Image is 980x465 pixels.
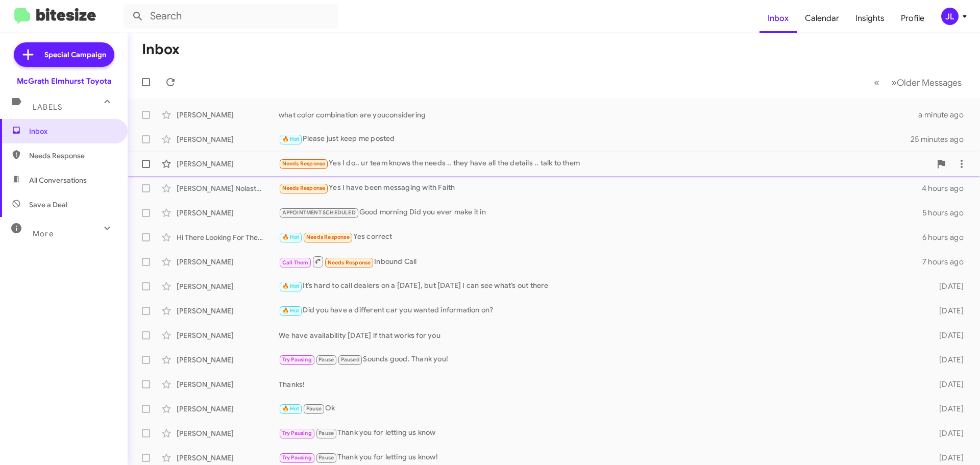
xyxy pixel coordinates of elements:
span: Inbox [29,126,116,136]
span: 🔥 Hot [282,234,300,240]
img: tab_keywords_by_traffic_grey.svg [102,59,110,67]
div: McGrath Elmhurst Toyota [17,76,111,86]
a: Calendar [797,4,847,33]
div: 25 minutes ago [911,134,972,144]
div: [PERSON_NAME] [177,134,279,144]
span: Special Campaign [44,50,106,60]
div: Thank you for letting us know! [279,452,923,463]
div: [DATE] [923,355,972,365]
span: Try Pausing [282,356,312,363]
div: Yes I do.. ur team knows the needs .. they have all the details .. talk to them [279,158,931,169]
button: Previous [868,72,886,93]
span: » [891,76,897,89]
span: Needs Response [282,160,326,167]
span: 🔥 Hot [282,405,300,412]
span: Pause [318,356,334,363]
div: 6 hours ago [922,232,972,242]
img: tab_domain_overview_orange.svg [28,59,36,67]
img: logo_orange.svg [16,16,24,25]
div: [DATE] [923,404,972,414]
nav: Page navigation example [868,72,968,93]
div: v 4.0.25 [29,16,50,25]
span: Needs Response [328,259,371,266]
span: Needs Response [29,151,116,161]
div: JL [941,8,959,25]
a: Profile [893,4,933,33]
input: Search [124,4,338,29]
div: Good morning Did you ever make it in [279,207,922,218]
div: [DATE] [923,306,972,316]
span: 🔥 Hot [282,136,300,142]
div: [DATE] [923,428,972,438]
span: Save a Deal [29,200,67,210]
span: Try Pausing [282,454,312,461]
span: Pause [318,430,334,436]
a: Inbox [759,4,797,33]
div: Keywords by Traffic [113,60,172,67]
span: Pause [318,454,334,461]
div: [DATE] [923,453,972,463]
span: « [874,76,879,89]
div: 4 hours ago [922,183,972,193]
div: Hi There Looking For The Otd On This Vehicle [177,232,279,242]
button: JL [933,8,969,25]
h1: Inbox [142,41,180,58]
span: Call Them [282,259,309,266]
div: what color combination are youconsidering [279,110,918,120]
div: [PERSON_NAME] [177,110,279,120]
div: [PERSON_NAME] [177,379,279,389]
div: [DATE] [923,330,972,340]
span: 🔥 Hot [282,283,300,289]
div: Ok [279,403,923,414]
div: Thank you for letting us know [279,427,923,439]
div: Sounds good. Thank you! [279,354,923,365]
div: Domain: [DOMAIN_NAME] [27,27,112,35]
div: Did you have a different car you wanted information on? [279,305,923,316]
div: [PERSON_NAME] [177,159,279,169]
span: Paused [341,356,360,363]
span: All Conversations [29,175,87,185]
span: 🔥 Hot [282,307,300,314]
button: Next [885,72,968,93]
div: Inbound Call [279,255,922,268]
span: Older Messages [897,77,962,88]
div: [PERSON_NAME] [177,306,279,316]
div: [PERSON_NAME] [177,355,279,365]
div: Domain Overview [39,60,91,67]
span: Needs Response [306,234,350,240]
span: Pause [306,405,322,412]
div: [PERSON_NAME] [177,281,279,291]
span: Try Pausing [282,430,312,436]
div: Please just keep me posted [279,133,911,145]
div: [PERSON_NAME] [177,257,279,267]
div: [PERSON_NAME] [177,330,279,340]
div: Thanks! [279,379,923,389]
div: [DATE] [923,281,972,291]
div: [PERSON_NAME] [177,453,279,463]
div: We have availability [DATE] if that works for you [279,330,923,340]
div: Yes correct [279,231,922,243]
div: 7 hours ago [922,257,972,267]
span: APPOINTMENT SCHEDULED [282,209,356,216]
span: Needs Response [282,185,326,191]
div: 5 hours ago [922,208,972,218]
a: Insights [847,4,893,33]
div: [PERSON_NAME] Nolastname122950582 [177,183,279,193]
span: More [33,229,54,238]
img: website_grey.svg [16,27,24,35]
div: Yes I have been messaging with Faith [279,182,922,194]
div: [PERSON_NAME] [177,428,279,438]
span: Labels [33,103,62,112]
a: Special Campaign [14,42,114,67]
div: [PERSON_NAME] [177,404,279,414]
div: [DATE] [923,379,972,389]
div: a minute ago [918,110,972,120]
div: [PERSON_NAME] [177,208,279,218]
div: It’s hard to call dealers on a [DATE], but [DATE] I can see what’s out there [279,280,923,292]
